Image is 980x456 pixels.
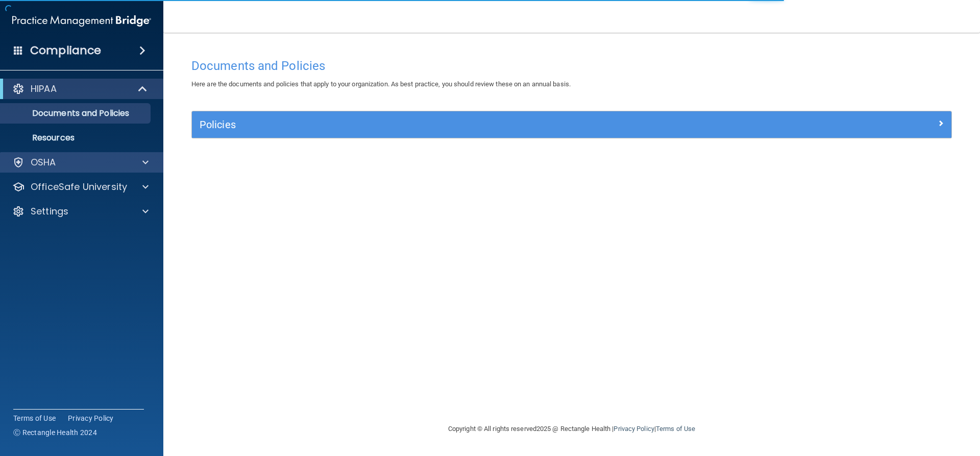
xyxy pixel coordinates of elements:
[12,11,151,31] img: PMB logo
[12,181,149,193] a: OfficeSafe University
[191,59,952,73] h4: Documents and Policies
[31,156,56,169] p: OSHA
[614,425,654,433] a: Privacy Policy
[191,80,571,88] span: Here are the documents and policies that apply to your organization. As best practice, you should...
[385,413,758,445] div: Copyright © All rights reserved 2025 @ Rectangle Health | |
[7,133,146,143] p: Resources
[31,181,127,193] p: OfficeSafe University
[7,108,146,118] p: Documents and Policies
[13,427,97,438] span: Ⓒ Rectangle Health 2024
[12,205,149,218] a: Settings
[200,119,754,130] h5: Policies
[31,83,57,95] p: HIPAA
[68,413,114,423] a: Privacy Policy
[30,43,101,58] h4: Compliance
[12,83,148,95] a: HIPAA
[200,116,944,133] a: Policies
[31,205,68,218] p: Settings
[13,413,56,423] a: Terms of Use
[656,425,695,433] a: Terms of Use
[12,156,149,169] a: OSHA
